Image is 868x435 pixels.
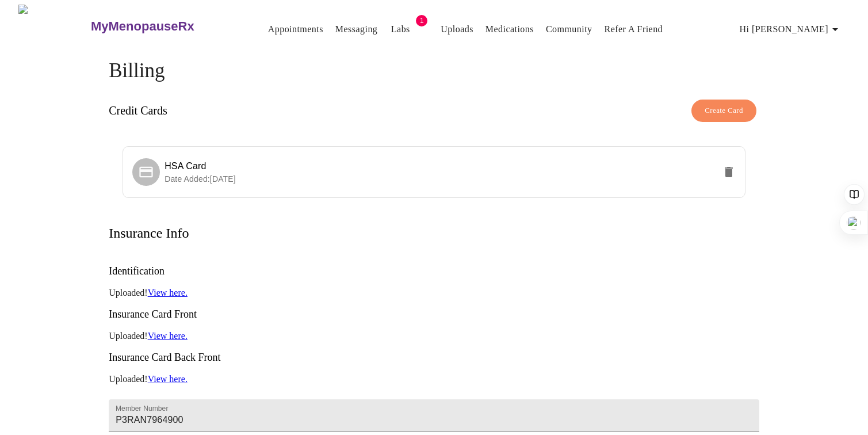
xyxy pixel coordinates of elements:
h3: Insurance Info [109,226,189,241]
button: Refer a Friend [600,18,668,41]
img: MyMenopauseRx Logo [18,5,89,48]
span: Hi [PERSON_NAME] [740,21,842,37]
button: Medications [481,18,538,41]
a: MyMenopauseRx [89,6,240,47]
a: Uploads [441,21,473,37]
button: Community [541,18,597,41]
h4: Billing [109,59,759,82]
a: Refer a Friend [605,21,663,37]
span: 1 [416,15,427,26]
h3: Insurance Card Back Front [109,352,759,364]
p: Uploaded! [109,374,759,384]
a: View here. [148,331,188,341]
button: Hi [PERSON_NAME] [735,18,847,41]
a: Messaging [335,21,377,37]
h3: MyMenopauseRx [91,19,194,34]
a: Appointments [268,21,323,37]
a: View here. [148,288,188,297]
h3: Identification [109,265,759,277]
a: Labs [391,21,410,37]
button: Labs [382,18,419,41]
a: Community [546,21,592,37]
p: Uploaded! [109,288,759,298]
span: Date Added: [DATE] [165,174,236,184]
button: Create Card [691,100,756,122]
button: Messaging [331,18,382,41]
span: Create Card [705,104,743,117]
button: Appointments [263,18,328,41]
button: Uploads [436,18,478,41]
p: Uploaded! [109,331,759,341]
h3: Insurance Card Front [109,308,759,320]
h3: Credit Cards [109,104,167,117]
button: delete [715,158,743,186]
a: Medications [485,21,534,37]
a: View here. [148,374,188,384]
span: HSA Card [165,161,206,171]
